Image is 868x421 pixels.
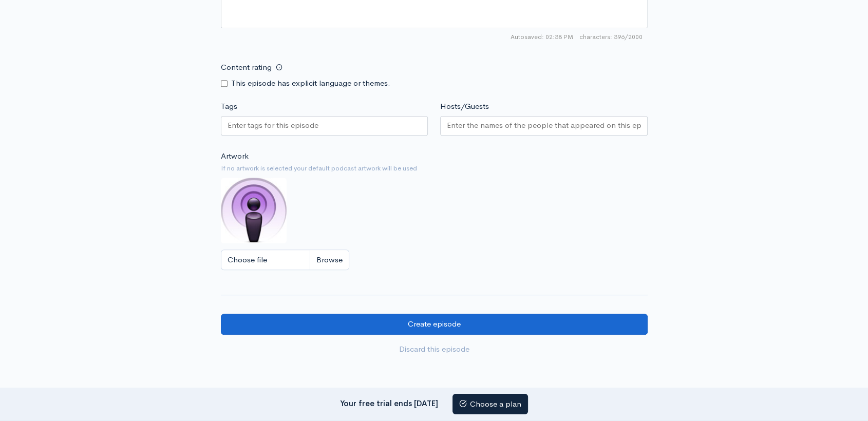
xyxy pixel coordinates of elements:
[447,120,641,131] input: Enter the names of the people that appeared on this episode
[221,163,648,174] small: If no artwork is selected your default podcast artwork will be used
[221,57,272,78] label: Content rating
[231,78,390,89] label: This episode has explicit language or themes.
[340,398,438,408] strong: Your free trial ends [DATE]
[440,101,489,112] label: Hosts/Guests
[221,314,648,335] input: Create episode
[228,120,320,131] input: Enter tags for this episode
[511,32,573,42] span: Autosaved: 02:38 PM
[579,32,643,42] span: 396/2000
[221,339,648,360] a: Discard this episode
[452,394,528,415] a: Choose a plan
[221,150,249,162] label: Artwork
[221,101,237,112] label: Tags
